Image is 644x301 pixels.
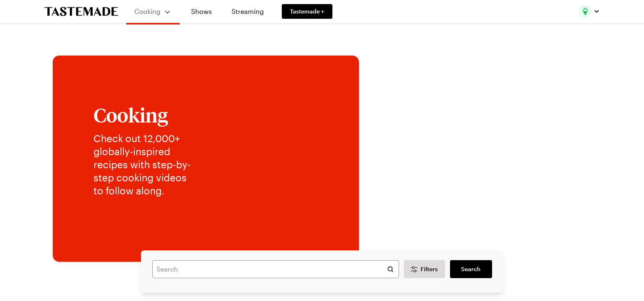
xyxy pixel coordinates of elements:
a: filters [450,260,492,278]
button: Cooking [134,3,172,20]
img: Profile picture [579,5,592,18]
span: Search [461,265,481,273]
button: Desktop filters [404,260,446,278]
p: Check out 12,000+ globally-inspired recipes with step-by-step cooking videos to follow along. [94,132,198,197]
span: Filters [421,265,438,273]
img: Explore recipes [214,49,584,229]
a: Tastemade + [282,4,332,19]
button: Profile picture [579,5,600,18]
span: Cooking [134,7,160,15]
a: To Tastemade Home Page [45,7,118,16]
span: Tastemade + [290,7,324,16]
h1: Cooking [94,104,198,125]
